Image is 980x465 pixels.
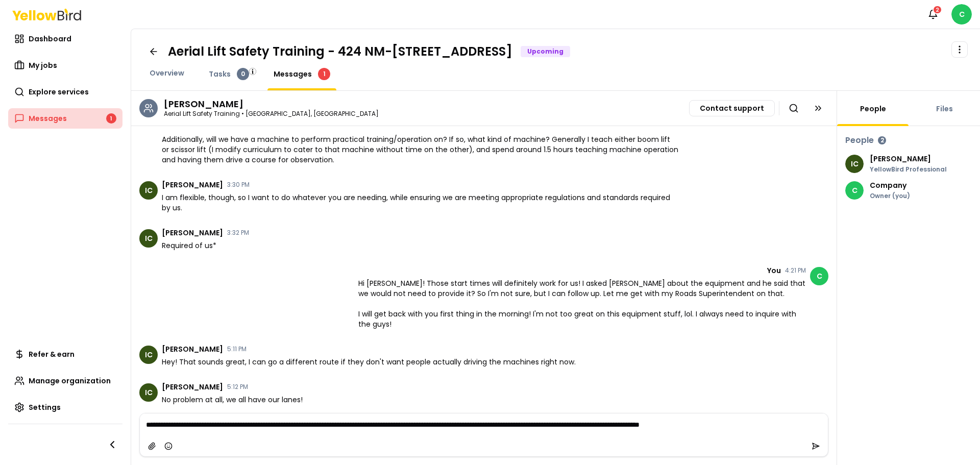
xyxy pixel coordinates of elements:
h3: People [845,134,874,146]
span: Manage organization [29,376,111,386]
div: Chat messages [131,126,837,413]
span: IC [139,181,158,200]
p: [PERSON_NAME] [870,155,947,162]
span: IC [845,155,864,173]
span: No problem at all, we all have our lanes! [162,395,303,405]
span: Required of us* [162,240,216,251]
time: 3:32 PM [227,230,249,236]
a: My jobs [8,55,122,76]
div: 1 [318,68,330,80]
span: C [951,4,972,25]
button: 2 [923,4,943,25]
time: 5:12 PM [227,384,248,390]
p: Aerial Lift Safety Training • [GEOGRAPHIC_DATA], [GEOGRAPHIC_DATA] [164,111,379,117]
a: Overview [143,68,190,78]
a: Manage organization [8,371,122,391]
a: Refer & earn [8,344,122,364]
span: C [810,267,828,285]
span: IC [139,229,158,248]
span: Tasks [209,69,231,79]
span: [PERSON_NAME] [162,383,223,390]
div: 2 [933,5,942,14]
span: Dashboard [29,34,71,44]
p: Owner (you) [870,193,910,199]
a: People [854,104,892,114]
a: Explore services [8,82,122,102]
span: [PERSON_NAME] [162,346,223,353]
span: [PERSON_NAME] [162,229,223,236]
span: Settings [29,402,61,412]
span: Hey there, thanks for reaching out! Looking forward to providing the training to your teams. Woul... [162,114,679,165]
span: C [845,181,864,200]
time: 3:30 PM [227,182,250,188]
span: Explore services [29,87,89,97]
time: 5:11 PM [227,346,247,352]
a: Messages1 [8,108,122,129]
a: Settings [8,397,122,418]
span: I am flexible, though, so I want to do whatever you are needing, while ensuring we are meeting ap... [162,192,679,213]
a: Tasks0 [203,68,255,80]
span: Overview [150,68,184,78]
span: IC [139,383,158,402]
a: Dashboard [8,29,122,49]
span: You [767,267,781,274]
h3: Ian Campbell [164,100,243,109]
button: Contact support [689,100,775,116]
span: Hi [PERSON_NAME]! Those start times will definitely work for us! I asked [PERSON_NAME] about the ... [358,278,806,329]
time: 4:21 PM [785,267,806,274]
a: Files [930,104,959,114]
p: Company [870,182,910,189]
span: Refer & earn [29,349,75,359]
span: My jobs [29,60,57,70]
div: 1 [106,113,116,124]
span: Messages [29,113,67,124]
span: IC [139,346,158,364]
h1: Aerial Lift Safety Training - 424 NM-[STREET_ADDRESS] [168,43,512,60]
span: [PERSON_NAME] [162,181,223,188]
div: 0 [237,68,249,80]
div: 2 [878,136,886,144]
span: Hey! That sounds great, I can go a different route if they don't want people actually driving the... [162,357,576,367]
span: Messages [274,69,312,79]
a: Messages1 [267,68,336,80]
p: YellowBird Professional [870,166,947,173]
div: Upcoming [521,46,570,57]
